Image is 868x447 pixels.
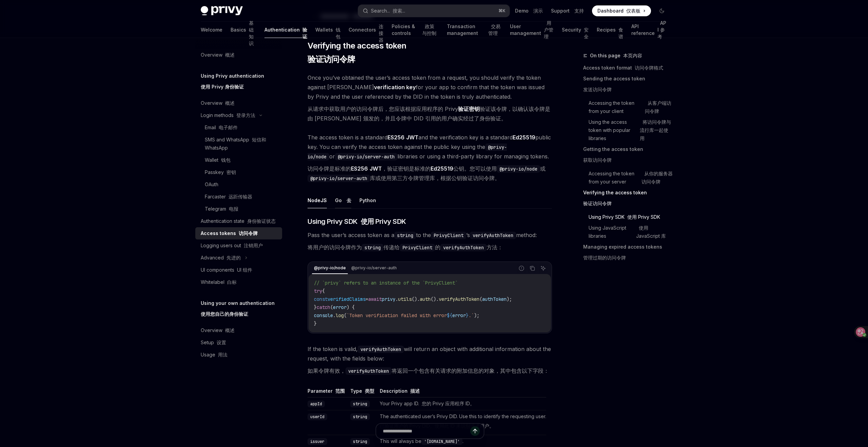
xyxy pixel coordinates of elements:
[308,401,325,407] code: appId
[470,426,480,436] button: Send message
[517,264,526,273] button: Report incorrect code
[308,40,406,67] span: Verifying the access token
[201,266,252,274] div: UI components
[371,7,405,15] div: Search...
[201,217,276,225] div: Authentication state
[398,296,412,302] span: utils
[205,156,231,164] div: Wallet
[645,100,671,114] font: 从客户端访问令牌
[365,388,374,394] font: 类型
[589,117,673,144] a: Using the access token with popular libraries 将访问令牌与流行库一起使用
[229,206,238,212] font: 电报
[447,312,452,318] span: ${
[201,311,248,317] font: 使用您自己的身份验证
[308,367,549,374] font: 如果令牌有效， 将返回一个包含有关请求的附加信息的对象，其中包含以下字段：
[618,27,623,39] font: 食谱
[201,111,255,119] div: Login methods
[592,5,651,16] a: Dashboard 仪表板
[597,7,640,14] span: Dashboard
[314,320,317,327] span: }
[239,230,258,236] font: 访问令牌
[308,165,546,181] font: 访问令牌是标准的 ，验证密钥是标准的 公钥。您可以使用 或 库或使用第三方令牌管理库，根据公钥验证访问令牌。
[314,304,317,310] span: }
[317,304,330,310] span: catch
[195,97,282,109] a: Overview 概述
[642,171,673,184] font: 从你的服务器访问令牌
[635,65,663,71] font: 访问令牌格式
[217,339,226,345] font: 设置
[195,166,282,178] a: Passkey 密钥
[201,278,237,286] div: Whitelabel
[589,98,673,117] a: Accessing the token from your client 从客户端访问令牌
[195,349,282,361] a: Usage 用法
[201,51,235,59] div: Overview
[312,264,348,272] div: @privy-io/node
[201,99,235,107] div: Overview
[201,241,263,250] div: Logging users out
[583,86,612,92] font: 发送访问令牌
[195,121,282,134] a: Email 电子邮件
[195,227,282,239] a: Access tokens 访问令牌
[431,296,439,302] span: ().
[623,53,642,58] font: 本页内容
[201,84,244,90] font: 使用 Privy 身份验证
[431,232,466,239] code: PrivyClient
[631,22,667,38] a: API reference API 参考
[219,124,238,130] font: 电子邮件
[394,232,416,239] code: string
[308,105,550,122] font: 从请求中获取用户的访问令牌后，您应该根据应用程序的 Privy 验证该令牌，以确认该令牌是由 [PERSON_NAME] 颁发的，并且令牌中 DID 引用的用户确实经过了身份验证。
[584,27,589,39] font: 安全
[507,296,512,302] span: );
[205,123,238,132] div: Email
[226,255,241,260] font: 先进的
[225,100,235,106] font: 概述
[195,239,282,252] a: Logging users out 注销用户
[583,187,673,212] a: Verifying the access token验证访问令牌
[583,200,612,206] font: 验证访问令牌
[497,165,540,173] code: @privy-io/node
[231,22,256,38] a: Basics 基础知识
[469,312,474,318] span: .`
[574,8,584,14] font: 支持
[336,27,340,39] font: 钱包
[626,8,640,14] font: 仪表板
[388,134,405,141] a: ES256
[393,8,405,14] font: 搜索...
[264,22,307,38] a: Authentication 验证
[308,388,348,397] th: Parameter
[336,312,344,318] span: log
[344,312,347,318] span: (
[308,344,552,378] span: If the token is valid, will return an object with additional information about the request, with ...
[422,401,475,406] font: 您的 Privy 应用程序 ID。
[583,73,673,98] a: Sending the access token发送访问令牌
[201,6,243,16] img: dark logo
[479,296,482,302] span: (
[482,296,507,302] span: authToken
[377,388,546,397] th: Description
[440,244,487,251] code: verifyAuthToken
[377,410,546,435] td: The authenticated user’s Privy DID. Use this to identify the requesting user.
[244,242,263,248] font: 注销用户
[195,49,282,61] a: Overview 概述
[314,288,322,294] span: try
[349,264,399,272] div: @privy-io/server-auth
[412,296,420,302] span: ().
[515,7,543,14] a: Demo 演示
[539,264,548,273] button: Ask AI
[328,296,366,302] span: verifiedClaims
[201,326,235,334] div: Overview
[221,157,231,163] font: 钱包
[308,230,552,255] span: Pass the user’s access token as a to the ’s method:
[370,165,382,172] a: JWT
[406,134,418,141] a: JWT
[395,296,398,302] span: .
[308,244,503,251] font: 将用户的访问令牌作为 传递给 的 方法：
[201,351,228,359] div: Usage
[348,388,377,397] th: Type
[236,112,255,118] font: 登录方法
[379,23,383,43] font: 连接器
[205,193,252,201] div: Farcaster
[205,205,238,213] div: Telegram
[359,192,376,208] button: Python
[347,197,351,203] font: 去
